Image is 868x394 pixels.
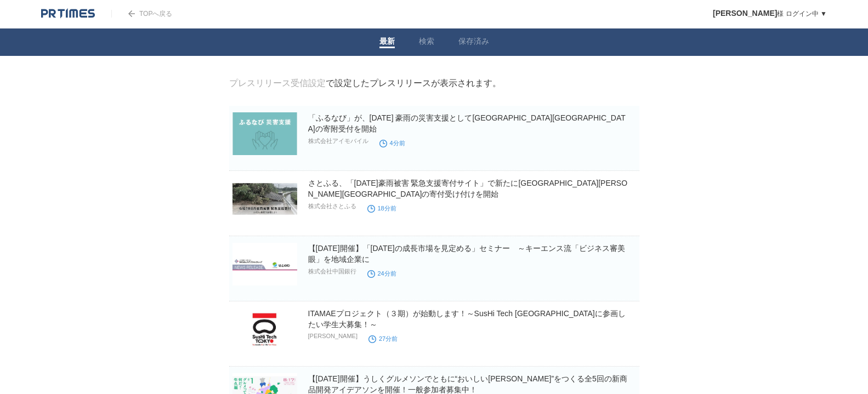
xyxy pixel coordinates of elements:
a: さとふる、「[DATE]豪雨被害 緊急支援寄付サイト」で新たに[GEOGRAPHIC_DATA][PERSON_NAME][GEOGRAPHIC_DATA]の寄付受け付けを開始 [308,179,628,198]
a: TOPへ戻る [111,10,172,18]
p: 株式会社さとふる [308,202,356,210]
img: 「ふるなび」が、令和7年8月 豪雨の災害支援として鹿児島県曽於市の寄附受付を開始 [232,112,297,155]
a: ITAMAEプロジェクト（３期）が始動します！～SusHi Tech [GEOGRAPHIC_DATA]に参画したい学生大募集！～ [308,309,626,329]
a: 検索 [419,37,434,48]
img: さとふる、「令和7年8月豪雨被害 緊急支援寄付サイト」で新たに熊本県合志市の寄付受け付けを開始 [232,178,297,220]
span: [PERSON_NAME] [713,9,777,18]
img: 【８月２２日開催】「5年後の成長市場を見定める」セミナー ～キーエンス流「ビジネス審美眼」を地域企業に [232,243,297,285]
div: で設定したプレスリリースが表示されます。 [229,78,501,89]
a: 最新 [379,37,395,48]
img: logo.png [41,8,95,19]
p: 株式会社中国銀行 [308,267,356,276]
a: 「ふるなび」が、[DATE] 豪雨の災害支援として[GEOGRAPHIC_DATA][GEOGRAPHIC_DATA]の寄附受付を開始 [308,113,626,133]
img: arrow.png [128,10,135,17]
a: [PERSON_NAME]様 ログイン中 ▼ [713,10,827,18]
p: [PERSON_NAME] [308,333,358,339]
time: 18分前 [367,205,396,212]
time: 4分前 [379,140,405,146]
time: 27分前 [368,335,398,342]
a: 【[DATE]開催】うしくグルメソンでともに“おいしい[PERSON_NAME]”をつくる全5回の新商品開発アイデアソンを開催！一般参加者募集中！ [308,374,627,394]
time: 24分前 [367,270,396,277]
p: 株式会社アイモバイル [308,137,368,145]
a: 【[DATE]開催】「[DATE]の成長市場を見定める」セミナー ～キーエンス流「ビジネス審美眼」を地域企業に [308,244,625,264]
a: 保存済み [458,37,489,48]
a: プレスリリース受信設定 [229,78,326,88]
img: ITAMAEプロジェクト（３期）が始動します！～SusHi Tech Tokyoに参画したい学生大募集！～ [232,308,297,351]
